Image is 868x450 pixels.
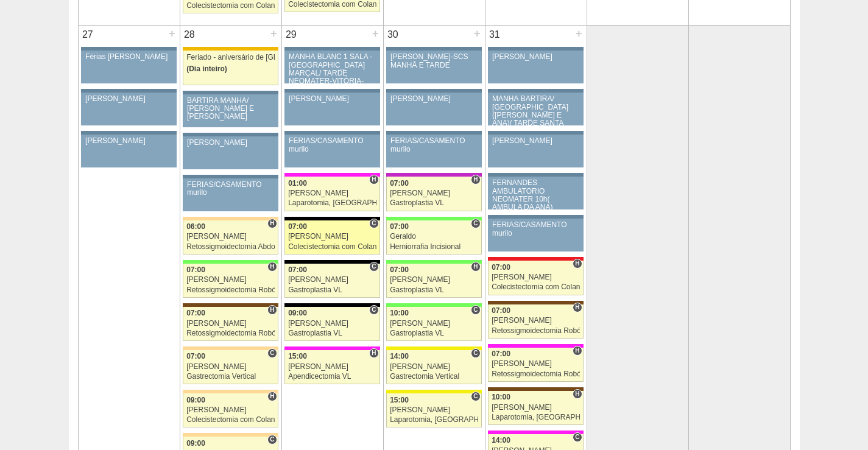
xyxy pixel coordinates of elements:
div: Key: Aviso [183,133,278,136]
a: [PERSON_NAME] [81,135,176,167]
div: Key: Aviso [284,89,379,93]
span: Hospital [267,262,277,272]
span: 07:00 [186,352,205,360]
div: + [167,26,177,41]
div: [PERSON_NAME] [492,317,580,325]
span: 09:00 [186,439,205,448]
a: H 07:00 [PERSON_NAME] Retossigmoidectomia Robótica [183,307,278,341]
div: [PERSON_NAME] [390,320,478,328]
div: FÉRIAS/CASAMENTO murilo [289,137,376,153]
div: [PERSON_NAME] [186,406,275,414]
div: Key: Aviso [183,91,278,94]
span: 01:00 [288,179,307,188]
div: Key: Bartira [183,390,278,393]
a: Feriado - aniversário de [GEOGRAPHIC_DATA] (Dia inteiro) [183,51,278,85]
a: BARTIRA MANHÃ/ [PERSON_NAME] E [PERSON_NAME] [183,94,278,127]
div: Férias [PERSON_NAME] [85,53,172,61]
div: Key: Santa Rita [386,346,481,350]
div: Key: Aviso [81,47,176,51]
div: Key: Blanc [284,260,379,264]
div: FÉRIAS/CASAMENTO murilo [492,221,579,237]
div: Colecistectomia com Colangiografia VL [288,1,376,9]
div: [PERSON_NAME] [390,189,478,197]
span: 10:00 [390,309,409,317]
div: Gastroplastia VL [288,329,376,337]
div: FERNANDES AMBULATORIO NEOMATER 10h( AMBULA DA ANA) [492,179,579,211]
div: Key: Aviso [386,89,481,93]
div: Key: Aviso [284,131,379,135]
div: Gastrectomia Vertical [390,373,478,381]
div: Key: Santa Joana [488,301,583,304]
div: Feriado - aniversário de [GEOGRAPHIC_DATA] [186,54,275,62]
span: Hospital [573,389,582,399]
div: Colecistectomia com Colangiografia VL [186,2,275,10]
div: Key: Brasil [386,260,481,264]
div: Key: Bartira [183,346,278,350]
span: (Dia inteiro) [186,65,227,73]
span: 14:00 [390,352,409,360]
div: Retossigmoidectomia Robótica [492,370,580,378]
span: 07:00 [492,306,510,315]
span: Consultório [471,392,480,401]
a: C 15:00 [PERSON_NAME] Laparotomia, [GEOGRAPHIC_DATA], Drenagem, Bridas VL [386,393,481,427]
div: Key: Maria Braido [386,173,481,177]
div: Key: Pro Matre [488,431,583,434]
a: MANHÃ BARTIRA/ [GEOGRAPHIC_DATA] ([PERSON_NAME] E ANA)/ TARDE SANTA JOANA [488,93,583,125]
div: [PERSON_NAME] [288,276,376,284]
span: 09:00 [288,309,307,317]
div: Gastroplastia VL [390,199,478,207]
div: Geraldo [390,233,478,241]
div: Key: Aviso [386,47,481,51]
div: FÉRIAS/CASAMENTO murilo [187,181,274,197]
div: Key: Feriado [183,47,278,51]
a: H 10:00 [PERSON_NAME] Laparotomia, [GEOGRAPHIC_DATA], Drenagem, Bridas [488,391,583,425]
div: + [370,26,381,41]
div: Key: Assunção [488,257,583,261]
div: [PERSON_NAME] [186,363,275,371]
div: Colecistectomia com Colangiografia VL [288,243,376,251]
div: Key: Santa Joana [488,387,583,391]
a: C 14:00 [PERSON_NAME] Gastrectomia Vertical [386,350,481,384]
a: FÉRIAS/CASAMENTO murilo [386,135,481,167]
div: Key: Aviso [81,89,176,93]
a: FÉRIAS/CASAMENTO murilo [183,178,278,211]
span: 15:00 [390,396,409,404]
span: 09:00 [186,396,205,404]
div: Apendicectomia VL [288,373,376,381]
span: Hospital [573,346,582,356]
div: Retossigmoidectomia Abdominal [186,243,275,251]
div: Key: Aviso [81,131,176,135]
div: [PERSON_NAME] [492,360,580,368]
span: 07:00 [492,263,510,272]
span: Hospital [573,303,582,312]
div: Retossigmoidectomia Robótica [186,329,275,337]
span: 06:00 [186,222,205,231]
span: 07:00 [186,265,205,274]
a: H 07:00 [PERSON_NAME] Colecistectomia com Colangiografia VL [488,261,583,295]
span: 15:00 [288,352,307,360]
div: Laparotomia, [GEOGRAPHIC_DATA], Drenagem, Bridas VL [288,199,376,207]
span: 14:00 [492,436,510,445]
div: [PERSON_NAME] [492,53,579,61]
span: Consultório [267,435,277,445]
a: H 09:00 [PERSON_NAME] Colecistectomia com Colangiografia VL [183,393,278,427]
div: FÉRIAS/CASAMENTO murilo [390,137,478,153]
span: Consultório [573,432,582,442]
div: + [574,26,584,41]
div: Key: Aviso [386,131,481,135]
a: C 07:00 Geraldo Herniorrafia Incisional [386,220,481,255]
div: MANHÃ BARTIRA/ [GEOGRAPHIC_DATA] ([PERSON_NAME] E ANA)/ TARDE SANTA JOANA [492,95,579,135]
div: Key: Blanc [284,217,379,220]
div: 31 [485,26,504,44]
div: Key: Blanc [284,303,379,307]
a: H 15:00 [PERSON_NAME] Apendicectomia VL [284,350,379,384]
div: [PERSON_NAME] [492,273,580,281]
span: Hospital [369,175,378,185]
div: Retossigmoidectomia Robótica [492,327,580,335]
div: Key: Aviso [488,131,583,135]
div: 29 [282,26,301,44]
span: Consultório [471,348,480,358]
div: Key: Aviso [488,47,583,51]
div: Colecistectomia com Colangiografia VL [492,283,580,291]
span: 10:00 [492,393,510,401]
